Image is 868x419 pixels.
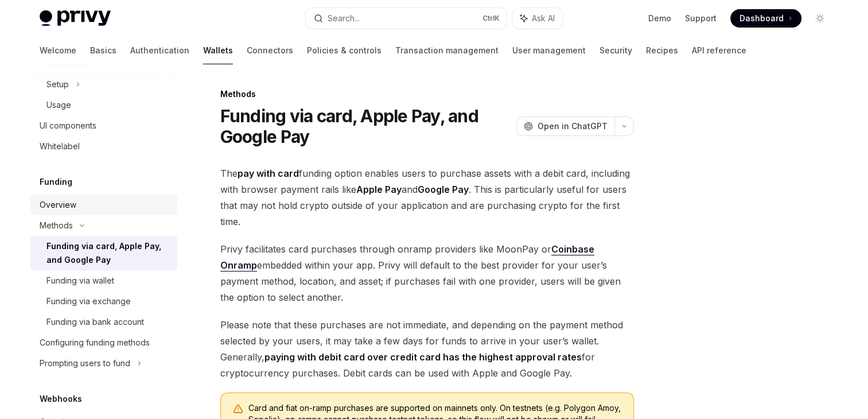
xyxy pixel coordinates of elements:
div: Funding via bank account [46,315,144,329]
div: Overview [40,198,76,212]
button: Ask AI [512,8,563,29]
button: Open in ChatGPT [516,117,614,136]
svg: Warning [232,404,244,415]
a: Welcome [40,37,76,64]
button: Toggle dark mode [811,9,829,28]
a: Funding via bank account [30,312,177,332]
a: Dashboard [730,9,801,28]
a: Funding via wallet [30,270,177,291]
span: Ask AI [532,13,555,24]
a: Overview [30,195,177,215]
span: Please note that these purchases are not immediate, and depending on the payment method selected ... [220,317,634,381]
button: Search...CtrlK [306,8,507,29]
a: Demo [648,13,671,24]
a: Wallets [203,37,233,64]
div: Usage [46,98,71,112]
a: Transaction management [395,37,499,64]
div: Methods [220,88,634,100]
div: Funding via card, Apple Pay, and Google Pay [46,239,170,267]
div: Search... [328,11,360,25]
a: Support [685,13,717,24]
strong: Google Pay [418,184,469,195]
div: Funding via wallet [46,274,114,288]
div: Setup [46,77,69,91]
a: Connectors [247,37,293,64]
span: The funding option enables users to purchase assets with a debit card, including with browser pay... [220,165,634,230]
span: Privy facilitates card purchases through onramp providers like MoonPay or embedded within your ap... [220,241,634,305]
a: User management [512,37,586,64]
a: Configuring funding methods [30,332,177,353]
div: UI components [40,119,96,133]
div: Funding via exchange [46,294,131,308]
div: Methods [40,219,73,232]
a: API reference [692,37,746,64]
div: Configuring funding methods [40,336,150,350]
strong: paying with debit card over credit card has the highest approval rates [264,351,582,363]
a: Security [600,37,632,64]
a: Whitelabel [30,136,177,157]
div: Prompting users to fund [40,356,130,370]
h5: Webhooks [40,392,82,406]
span: Dashboard [739,13,784,24]
a: Basics [90,37,116,64]
h1: Funding via card, Apple Pay, and Google Pay [220,106,512,147]
img: light logo [40,10,111,26]
a: Funding via card, Apple Pay, and Google Pay [30,236,177,270]
strong: pay with card [238,168,299,179]
span: Open in ChatGPT [538,121,608,132]
span: Ctrl K [482,14,500,23]
h5: Funding [40,175,72,189]
a: Recipes [646,37,678,64]
a: Usage [30,95,177,115]
a: Authentication [130,37,189,64]
a: UI components [30,115,177,136]
div: Whitelabel [40,139,80,153]
a: Funding via exchange [30,291,177,312]
a: Policies & controls [307,37,382,64]
strong: Apple Pay [356,184,402,195]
